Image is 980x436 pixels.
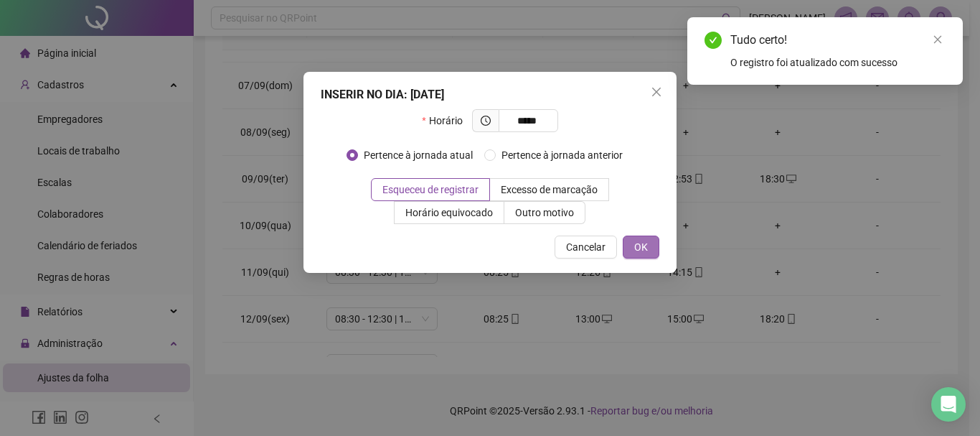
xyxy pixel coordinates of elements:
[481,116,491,126] span: clock-circle
[515,207,574,218] span: Outro motivo
[931,387,966,422] div: Open Intercom Messenger
[422,109,471,132] label: Horário
[555,236,617,259] button: Cancelar
[566,239,606,255] span: Cancelar
[634,239,648,255] span: OK
[705,32,722,49] span: check-circle
[623,236,659,259] button: OK
[645,80,668,103] button: Close
[405,207,493,218] span: Horário equivocado
[930,32,946,47] a: Close
[651,86,662,98] span: close
[496,147,628,163] span: Pertence à jornada anterior
[933,34,943,45] span: close
[358,147,479,163] span: Pertence à jornada atual
[321,86,659,103] div: INSERIR NO DIA : [DATE]
[730,55,946,70] div: O registro foi atualizado com sucesso
[382,184,479,195] span: Esqueceu de registrar
[501,184,598,195] span: Excesso de marcação
[730,32,946,49] div: Tudo certo!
